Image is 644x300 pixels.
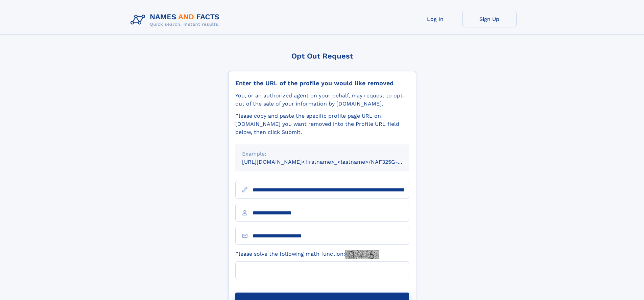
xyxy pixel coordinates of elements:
label: Please solve the following math function: [235,250,379,259]
img: Logo Names and Facts [128,11,225,29]
div: Please copy and paste the specific profile page URL on [DOMAIN_NAME] you want removed into the Pr... [235,112,409,136]
small: [URL][DOMAIN_NAME]<firstname>_<lastname>/NAF325G-xxxxxxxx [242,159,422,165]
a: Sign Up [462,11,517,27]
div: Opt Out Request [228,52,416,60]
div: Example: [242,150,402,158]
div: You, or an authorized agent on your behalf, may request to opt-out of the sale of your informatio... [235,92,409,108]
div: Enter the URL of the profile you would like removed [235,79,409,87]
a: Log In [408,11,462,27]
